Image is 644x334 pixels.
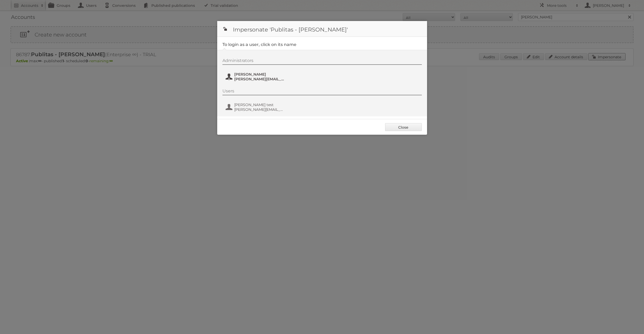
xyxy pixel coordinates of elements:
[234,77,285,81] span: [PERSON_NAME][EMAIL_ADDRESS][DOMAIN_NAME]
[222,42,296,47] legend: To login as a user, click on its name
[217,21,427,37] h1: Impersonate 'Publitas - [PERSON_NAME]'
[234,72,285,77] span: [PERSON_NAME]
[222,58,422,65] div: Administrators
[234,107,285,112] span: [PERSON_NAME][EMAIL_ADDRESS][DOMAIN_NAME]
[234,102,285,107] span: [PERSON_NAME] test
[225,102,287,112] button: [PERSON_NAME] test [PERSON_NAME][EMAIL_ADDRESS][DOMAIN_NAME]
[385,123,422,131] a: Close
[225,71,287,82] button: [PERSON_NAME] [PERSON_NAME][EMAIL_ADDRESS][DOMAIN_NAME]
[222,88,422,95] div: Users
